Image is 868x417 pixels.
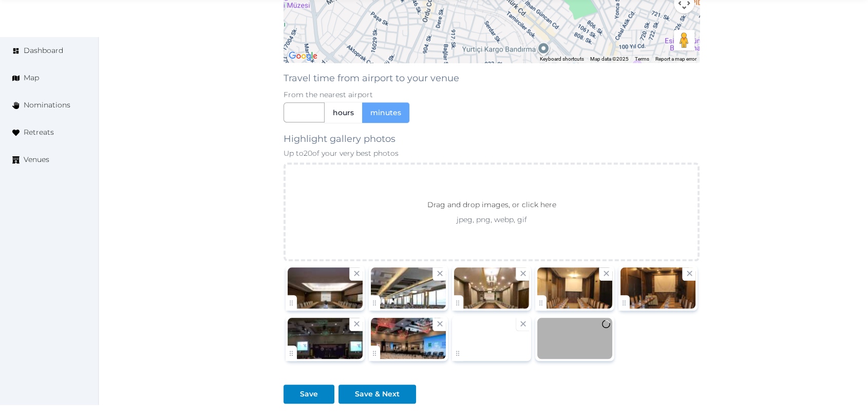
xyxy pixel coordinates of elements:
[284,71,459,85] label: Travel time from airport to your venue
[24,72,39,83] span: Map
[284,89,700,100] p: From the nearest airport
[333,107,354,118] span: hours
[408,214,574,225] p: jpeg, png, webp, gif
[284,385,334,404] button: Save
[24,100,70,111] span: Nominations
[540,56,584,63] button: Keyboard shortcuts
[419,199,564,214] p: Drag and drop images, or click here
[655,56,696,62] a: Report a map error
[286,49,320,63] img: Google
[300,389,318,400] div: Save
[284,148,700,158] p: Up to 20 of your very best photos
[284,132,395,146] label: Highlight gallery photos
[24,45,63,56] span: Dashboard
[590,56,629,62] span: Map data ©2025
[635,56,649,62] a: Terms
[338,385,416,404] button: Save & Next
[24,127,54,138] span: Retreats
[24,154,49,165] span: Venues
[674,30,694,50] button: Drag Pegman onto the map to open Street View
[286,49,320,63] a: Open this area in Google Maps (opens a new window)
[370,107,401,118] span: minutes
[355,389,400,400] div: Save & Next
